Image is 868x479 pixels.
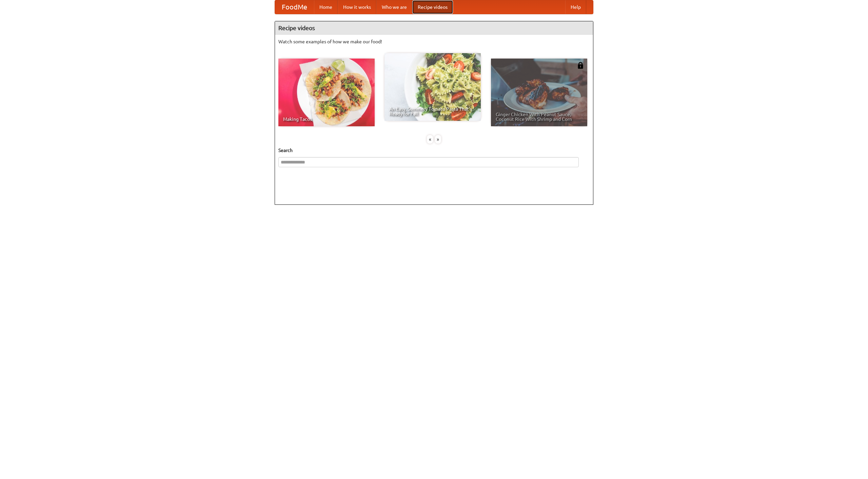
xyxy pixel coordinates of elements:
h4: Recipe videos [275,21,593,35]
a: Recipe videos [412,0,453,14]
div: « [427,135,433,144]
a: An Easy, Summery Tomato Pasta That's Ready for Fall [384,53,481,121]
a: How it works [338,0,376,14]
a: Help [565,0,586,14]
a: Who we are [376,0,412,14]
p: Watch some examples of how we make our food! [278,38,590,45]
span: An Easy, Summery Tomato Pasta That's Ready for Fall [389,107,476,116]
div: » [435,135,441,144]
span: Making Tacos [283,117,370,122]
a: Making Tacos [278,59,375,126]
h5: Search [278,147,590,154]
img: 483408.png [577,62,584,69]
a: Home [314,0,338,14]
a: FoodMe [275,0,314,14]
